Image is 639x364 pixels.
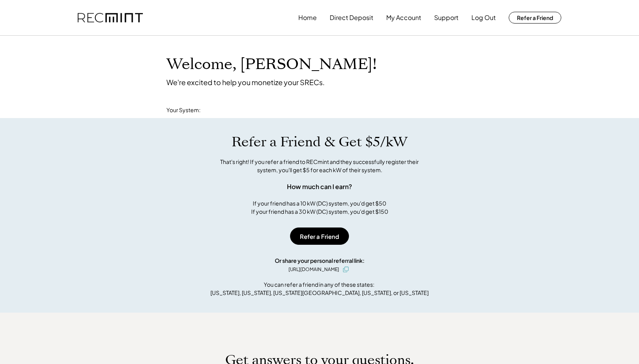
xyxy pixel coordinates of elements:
div: If your friend has a 10 kW (DC) system, you'd get $50 If your friend has a 30 kW (DC) system, you... [251,199,388,216]
div: How much can I earn? [287,182,352,191]
div: Or share your personal referral link: [275,257,365,265]
div: Your System: [166,106,201,114]
h1: Refer a Friend & Get $5/kW [232,134,407,150]
button: Refer a Friend [509,12,561,24]
button: Support [434,10,458,25]
button: click to copy [341,265,351,274]
button: My Account [386,10,421,25]
img: recmint-logotype%403x.png [78,13,143,23]
div: That's right! If you refer a friend to RECmint and they successfully register their system, you'l... [212,158,427,174]
button: Refer a Friend [290,227,349,245]
div: You can refer a friend in any of these states: [US_STATE], [US_STATE], [US_STATE][GEOGRAPHIC_DATA... [210,280,429,297]
h1: Welcome, [PERSON_NAME]! [166,55,377,74]
button: Direct Deposit [330,10,373,25]
button: Log Out [471,10,496,25]
button: Home [298,10,317,25]
div: [URL][DOMAIN_NAME] [288,266,339,273]
div: We're excited to help you monetize your SRECs. [166,78,325,87]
